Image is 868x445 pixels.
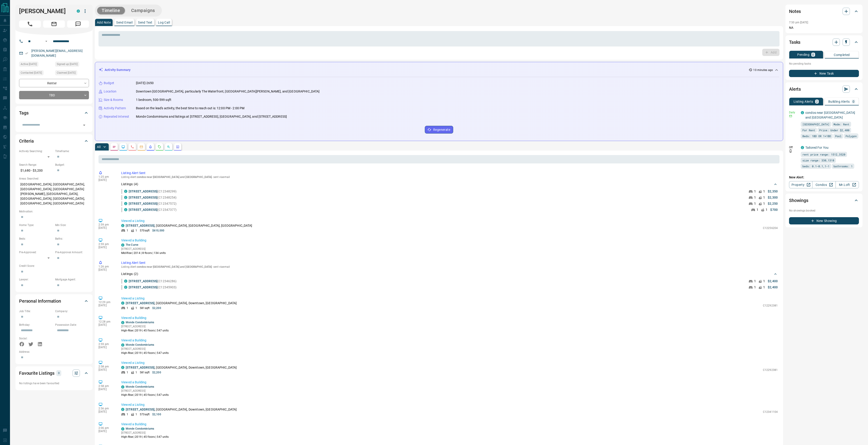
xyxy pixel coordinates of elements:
[98,407,114,410] p: 2:56 pm
[55,250,89,254] p: Pre-Approval Amount:
[19,223,53,227] p: Home Type:
[763,195,765,200] p: 1
[129,189,177,194] p: (C12348299)
[98,175,114,178] p: 1:25 pm
[819,128,849,132] span: Price: Under $2,400
[789,37,859,48] div: Tasks
[754,195,756,200] p: 1
[763,226,778,230] p: C12256204
[789,8,801,15] h2: Notes
[19,296,89,306] div: Personal Information
[763,285,765,290] p: 1
[789,195,859,206] div: Showings
[124,286,127,289] div: condos.ca
[124,208,127,211] div: condos.ca
[19,109,28,117] h2: Tags
[19,7,70,15] h1: [PERSON_NAME]
[104,97,123,102] p: Size & Rooms
[789,145,798,149] p: Off
[121,251,166,255] p: Mid-Rise | 2014 | 8 floors | 134 units
[121,316,778,320] p: Viewed a Building
[121,302,124,305] div: condos.ca
[121,265,778,268] p: Listing Alert : - sent via email
[425,126,453,134] button: Regenerate
[19,264,89,268] p: Credit Score:
[55,149,89,153] p: Timeframe:
[763,304,778,308] p: C12292381
[801,111,804,114] div: condos.ca
[19,20,41,28] span: Call
[126,343,154,346] a: Monde Condominiums
[121,238,778,243] p: Viewed a Building
[19,149,53,153] p: Actively Searching:
[126,407,237,412] p: , [GEOGRAPHIC_DATA], Downtown, [GEOGRAPHIC_DATA]
[805,111,855,119] a: condos near [GEOGRAPHIC_DATA] and [GEOGRAPHIC_DATA]
[98,223,114,226] p: 2:59 pm
[136,81,154,85] p: [DATE]-2650
[19,107,89,118] div: Tags
[126,365,237,370] p: , [GEOGRAPHIC_DATA], Downtown, [GEOGRAPHIC_DATA]
[129,195,177,200] p: (C12348254)
[789,84,859,95] div: Alerts
[846,134,857,138] span: Polygon
[116,21,133,24] p: Send Email
[812,181,836,188] a: Condos
[19,136,89,146] div: Criteria
[99,66,779,74] div: Activity Summary10 minutes ago
[58,371,60,376] p: 0
[97,145,101,148] p: All
[763,189,765,194] p: 1
[129,208,157,212] a: [STREET_ADDRESS]
[789,209,859,213] p: No showings booked
[19,370,54,377] h2: Favourite Listings
[31,49,83,57] a: [PERSON_NAME][EMAIL_ADDRESS][DOMAIN_NAME]
[802,128,815,132] span: For Rent
[802,164,829,168] span: beds: 0.1-0.1,1-1
[98,265,114,268] p: 1:26 pm
[98,301,114,304] p: 12:29 pm
[19,277,53,282] p: Lawyer:
[121,175,778,179] p: Listing Alert : - sent via email
[766,207,767,212] p: 1
[136,114,287,119] p: Monde Condominiums and listings at [STREET_ADDRESS], [GEOGRAPHIC_DATA], and [STREET_ADDRESS]
[129,190,157,193] a: [STREET_ADDRESS]
[19,323,53,327] p: Birthday:
[130,145,134,149] svg: Calls
[126,224,155,227] a: [STREET_ADDRESS]
[126,321,154,324] a: Monde Condominiums
[763,201,765,206] p: 1
[121,343,124,347] div: condos.ca
[789,217,859,224] button: New Showing
[835,134,841,138] span: Pool
[768,279,778,284] p: $2,400
[121,272,138,276] p: Listings: ( 2 )
[121,385,124,389] div: condos.ca
[98,246,114,249] p: [DATE]
[121,260,778,265] p: Listing Alert Sent
[140,145,143,149] svg: Emails
[98,388,114,391] p: [DATE]
[121,347,169,351] p: [STREET_ADDRESS]
[836,181,859,188] a: Mr.Loft
[138,21,152,24] p: Send Text
[98,346,114,349] p: [DATE]
[98,268,114,271] p: [DATE]
[55,223,89,227] p: Min Size:
[127,306,128,310] p: 1
[137,265,212,268] span: condos near [GEOGRAPHIC_DATA] and [GEOGRAPHIC_DATA]
[121,431,169,435] p: [STREET_ADDRESS]
[98,243,114,246] p: 2:59 pm
[19,209,89,214] p: Motivation:
[127,7,160,14] button: Campaigns
[152,412,161,416] p: $2,100
[98,365,114,368] p: 2:58 pm
[802,122,829,126] span: [GEOGRAPHIC_DATA]
[98,320,114,323] p: 12:28 pm
[126,243,138,246] a: The Curve
[126,408,155,411] a: [STREET_ADDRESS]
[19,70,53,77] div: Mon Aug 11 2025
[124,280,127,283] div: condos.ca
[129,279,157,283] a: [STREET_ADDRESS]
[135,370,137,374] p: 1
[763,368,778,372] p: C12292381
